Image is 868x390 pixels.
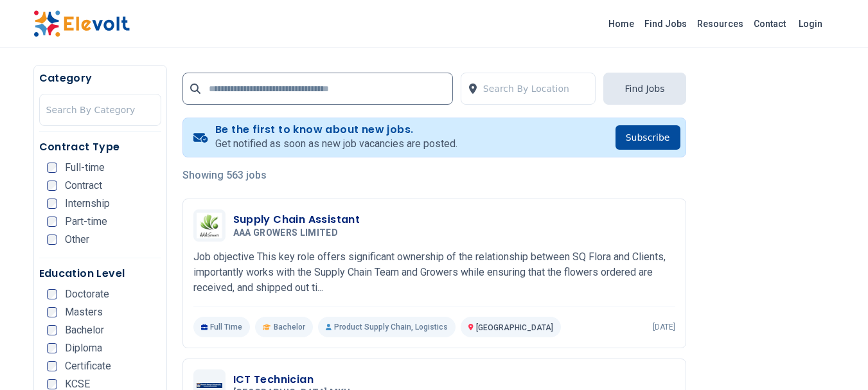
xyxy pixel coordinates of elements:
[182,168,686,183] p: Showing 563 jobs
[215,136,457,152] p: Get notified as soon as new job vacancies are posted.
[65,235,89,245] span: Other
[65,361,111,371] span: Certificate
[47,217,57,227] input: Part-time
[318,317,456,337] p: Product Supply Chain, Logistics
[39,139,161,155] h5: Contract Type
[193,209,675,337] a: AAA GROWERS LIMITEDSupply Chain AssistantAAA GROWERS LIMITEDJob objective This key role offers si...
[47,343,57,353] input: Diploma
[476,323,553,332] span: [GEOGRAPHIC_DATA]
[274,322,305,332] span: Bachelor
[233,227,339,239] span: AAA GROWERS LIMITED
[47,289,57,299] input: Doctorate
[653,322,675,332] p: [DATE]
[47,325,57,335] input: Bachelor
[65,325,104,335] span: Bachelor
[65,289,109,299] span: Doctorate
[65,379,90,389] span: KCSE
[39,71,161,86] h5: Category
[215,123,457,136] h4: Be the first to know about new jobs.
[47,361,57,371] input: Certificate
[47,199,57,209] input: Internship
[233,212,360,227] h3: Supply Chain Assistant
[193,317,251,337] p: Full Time
[233,372,356,387] h3: ICT Technician
[193,249,675,296] p: Job objective This key role offers significant ownership of the relationship between SQ Flora and...
[791,11,830,37] a: Login
[748,13,791,34] a: Contact
[65,343,102,353] span: Diploma
[197,213,222,238] img: AAA GROWERS LIMITED
[65,199,110,209] span: Internship
[639,13,692,34] a: Find Jobs
[65,217,107,227] span: Part-time
[603,13,639,34] a: Home
[47,163,57,173] input: Full-time
[47,181,57,191] input: Contract
[33,10,130,37] img: Elevolt
[197,383,222,388] img: Mount Kenya University MKU
[65,163,105,173] span: Full-time
[65,181,102,191] span: Contract
[47,307,57,317] input: Masters
[39,266,161,281] h5: Education Level
[47,379,57,389] input: KCSE
[47,235,57,245] input: Other
[603,73,686,105] button: Find Jobs
[65,307,103,317] span: Masters
[804,328,868,390] iframe: Chat Widget
[692,13,748,34] a: Resources
[616,125,680,150] button: Subscribe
